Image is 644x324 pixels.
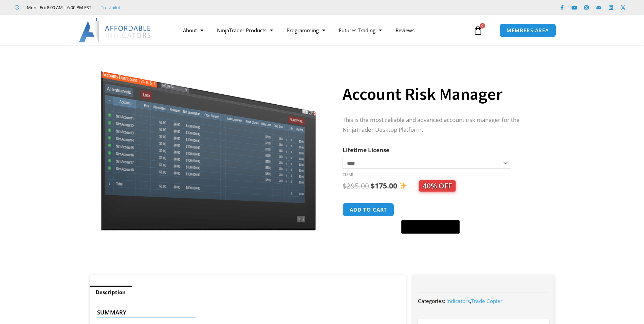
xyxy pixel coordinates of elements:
[343,181,347,191] span: $
[176,22,472,38] nav: Menu
[471,298,502,304] a: Trade Copier
[446,298,502,304] span: ,
[343,146,389,154] label: Lifetime License
[25,3,91,12] span: Mon - Fri: 8:00 AM – 6:00 PM EST
[499,23,556,37] a: MEMBERS AREA
[79,18,152,42] img: LogoAI | Affordable Indicators – NinjaTrader
[480,23,485,29] span: 0
[99,57,317,231] img: Screenshot 2024-08-26 15462845454
[210,22,280,38] a: NinjaTrader Products
[343,82,541,106] h1: Account Risk Manager
[343,115,541,135] p: This is the most reliable and advanced account risk manager for the NinjaTrader Desktop Platform.
[97,309,393,316] h4: Summary
[446,298,470,304] a: Indicators
[400,202,461,218] iframe: Secure express checkout frame
[343,172,353,177] a: Clear options
[101,3,121,12] a: Trustpilot
[90,286,132,299] a: Description
[507,28,549,33] span: MEMBERS AREA
[419,180,456,192] span: 40% OFF
[401,220,460,234] button: Buy with GPay
[400,182,407,189] img: ✨
[418,298,445,304] span: Categories:
[343,203,394,217] button: Add to cart
[463,20,493,40] a: 0
[371,181,375,191] span: $
[389,22,421,38] a: Reviews
[280,22,332,38] a: Programming
[343,181,369,191] bdi: 295.00
[176,22,210,38] a: About
[371,181,397,191] bdi: 175.00
[332,22,389,38] a: Futures Trading
[343,238,541,244] iframe: PayPal Message 1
